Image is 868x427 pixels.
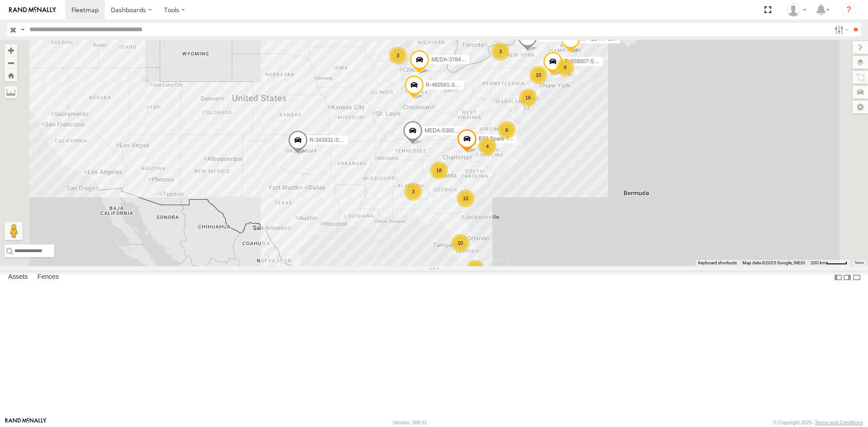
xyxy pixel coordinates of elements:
[33,271,63,284] label: Fences
[457,189,475,207] div: 10
[529,66,547,84] div: 10
[466,260,484,278] div: 4
[5,418,47,427] a: Visit our Website
[5,44,17,56] button: Zoom in
[834,271,843,284] label: Dock Summary Table to the Left
[852,271,861,284] label: Hide Summary Table
[5,222,23,240] button: Drag Pegman onto the map to open Street View
[426,81,466,88] span: R-460591-Swing
[425,127,476,133] span: MEDA-538015-Swing
[393,420,427,425] div: Version: 308.01
[698,260,737,266] button: Keyboard shortcuts
[773,420,863,425] div: © Copyright 2025 -
[842,3,856,17] i: ?
[479,136,544,142] span: B33 Spare Tracker - 11809
[783,3,810,17] div: James Nichols
[815,420,863,425] a: Terms and Conditions
[478,137,496,155] div: 4
[5,86,17,99] label: Measure
[5,56,17,69] button: Zoom out
[9,7,56,13] img: rand-logo.svg
[853,101,868,113] label: Map Settings
[389,47,407,65] div: 3
[854,261,864,265] a: Terms (opens in new tab)
[519,89,537,107] div: 16
[404,183,422,201] div: 3
[808,260,850,266] button: Map Scale: 200 km per 43 pixels
[491,42,509,61] div: 3
[451,234,469,252] div: 10
[556,58,574,76] div: 9
[811,260,826,265] span: 200 km
[539,34,580,40] span: R-492379-Swing
[5,69,17,81] button: Zoom Home
[4,271,32,284] label: Assets
[498,121,516,139] div: 6
[582,36,623,42] span: R-413477-Swing
[431,56,483,62] span: MEDA-378406-Swing
[565,58,605,64] span: R-558007-Swing
[742,260,805,265] span: Map data ©2025 Google, INEGI
[19,23,26,36] label: Search Query
[310,137,350,143] span: R-343931-Swing
[831,23,850,36] label: Search Filter Options
[843,271,852,284] label: Dock Summary Table to the Right
[430,161,448,179] div: 18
